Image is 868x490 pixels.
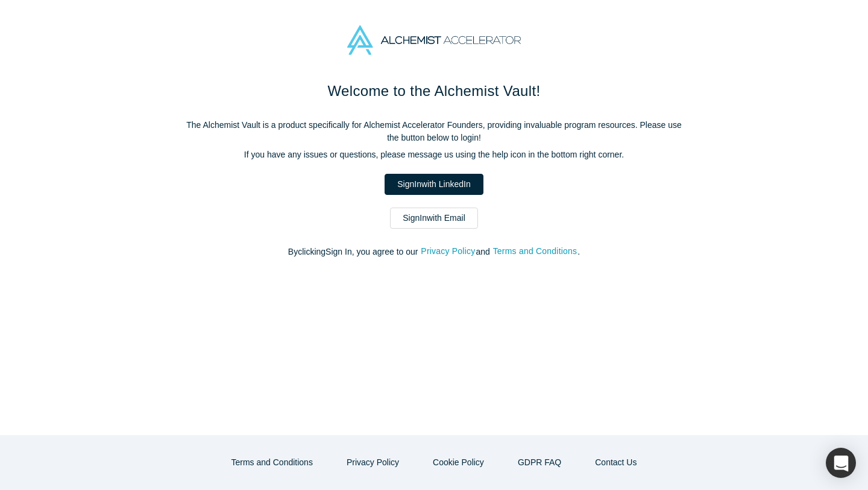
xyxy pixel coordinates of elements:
[181,246,687,258] p: By clicking Sign In , you agree to our and .
[420,244,476,258] button: Privacy Policy
[334,452,412,473] button: Privacy Policy
[420,452,497,473] button: Cookie Policy
[219,452,325,473] button: Terms and Conditions
[505,452,574,473] a: GDPR FAQ
[492,244,578,258] button: Terms and Conditions
[181,148,687,161] p: If you have any issues or questions, please message us using the help icon in the bottom right co...
[390,208,478,229] a: SignInwith Email
[582,452,649,473] button: Contact Us
[347,25,521,55] img: Alchemist Accelerator Logo
[385,174,483,195] a: SignInwith LinkedIn
[181,119,687,144] p: The Alchemist Vault is a product specifically for Alchemist Accelerator Founders, providing inval...
[181,80,687,102] h1: Welcome to the Alchemist Vault!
